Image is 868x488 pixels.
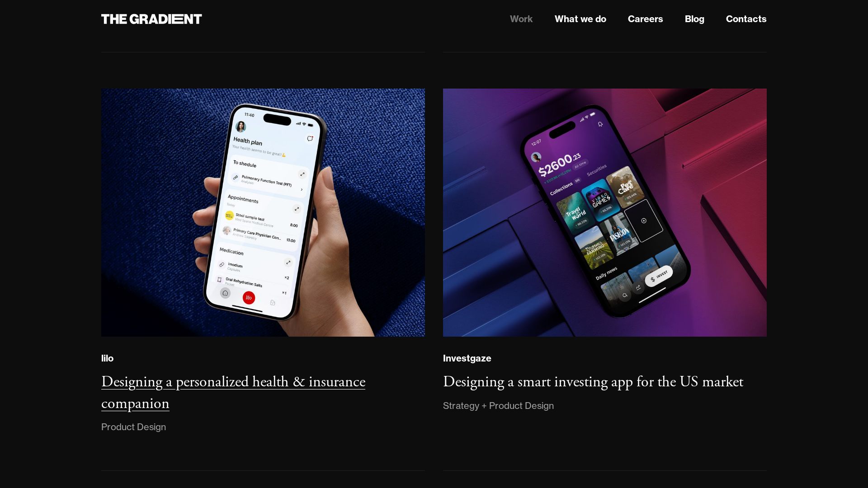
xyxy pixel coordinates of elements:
a: InvestgazeDesigning a smart investing app for the US marketStrategy + Product Design [443,89,767,471]
div: Investgaze [443,352,491,364]
a: Blog [685,12,704,26]
div: lilo [101,352,113,364]
a: What we do [555,12,606,26]
div: Strategy + Product Design [443,399,554,413]
h3: Designing a smart investing app for the US market [443,372,743,392]
div: Product Design [101,420,166,434]
a: Contacts [726,12,767,26]
a: Work [510,12,533,26]
h3: Designing a personalized health & insurance companion [101,372,365,413]
a: liloDesigning a personalized health & insurance companionProduct Design [101,89,425,471]
a: Careers [628,12,663,26]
